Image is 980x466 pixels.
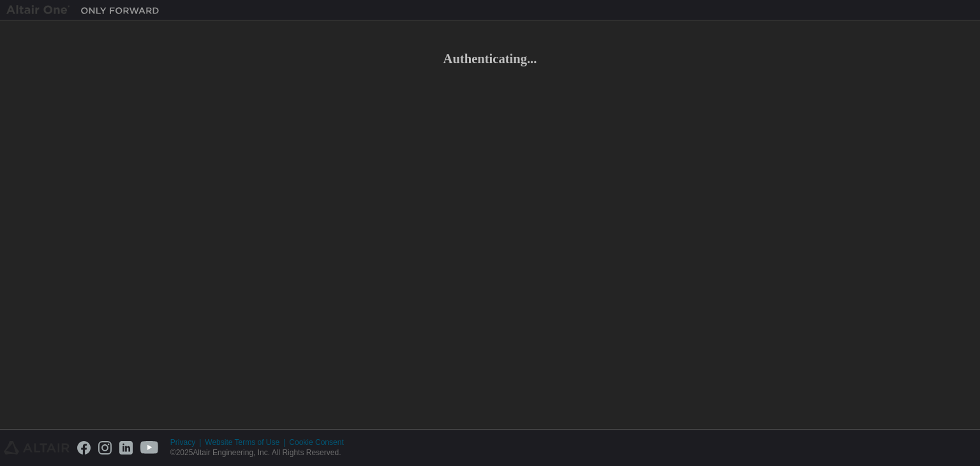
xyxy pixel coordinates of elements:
div: Privacy [170,437,205,447]
p: © 2025 Altair Engineering, Inc. All Rights Reserved. [170,447,352,458]
div: Website Terms of Use [205,437,289,447]
img: altair_logo.svg [4,441,70,455]
img: linkedin.svg [119,441,133,455]
div: Cookie Consent [289,437,351,447]
img: Altair One [6,4,166,17]
img: youtube.svg [140,441,159,455]
h2: Authenticating... [6,50,974,67]
img: facebook.svg [77,441,91,455]
img: instagram.svg [98,441,112,455]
